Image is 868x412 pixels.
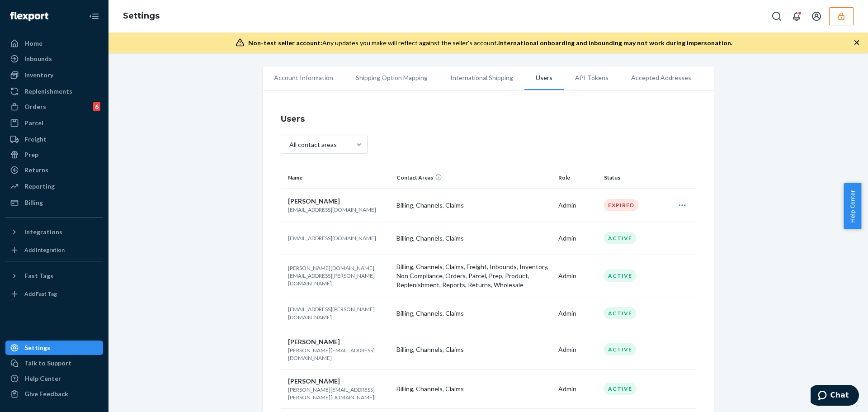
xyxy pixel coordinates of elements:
li: International Shipping [439,66,524,89]
td: Admin [555,330,600,369]
li: Users [524,66,564,90]
a: Home [5,36,103,51]
div: Any updates you make will reflect against the seller's account. [248,38,732,47]
a: Inventory [5,68,103,82]
span: [PERSON_NAME] [288,197,340,205]
li: Shipping Option Mapping [344,66,439,89]
td: Admin [555,369,600,408]
div: Home [24,39,42,48]
a: Billing [5,195,103,210]
p: Billing, Channels, Claims [396,201,551,210]
span: International onboarding and inbounding may not work during impersonation. [498,39,732,47]
ol: breadcrumbs [116,3,167,29]
li: Account Information [263,66,344,89]
div: Expired [604,199,638,211]
td: Admin [555,297,600,330]
div: Help Center [24,374,61,383]
button: Talk to Support [5,356,103,370]
button: Fast Tags [5,269,103,283]
p: [EMAIL_ADDRESS][DOMAIN_NAME] [288,234,389,242]
div: Talk to Support [24,359,71,368]
p: [EMAIL_ADDRESS][DOMAIN_NAME] [288,206,389,213]
div: Give Feedback [24,389,68,398]
button: Close Navigation [85,7,103,25]
td: Admin [555,189,600,222]
img: Flexport logo [10,12,48,21]
div: Add Fast Tag [24,290,57,298]
div: Active [604,383,636,395]
li: API Tokens [564,66,620,89]
div: Active [604,307,636,319]
button: Help Center [844,183,861,229]
p: [EMAIL_ADDRESS][PERSON_NAME][DOMAIN_NAME] [288,305,389,321]
div: 6 [93,102,100,111]
a: Inbounds [5,52,103,66]
button: Open Search Box [768,7,786,25]
div: Settings [24,343,50,352]
a: Freight [5,132,103,147]
div: Active [604,270,636,282]
p: Billing, Channels, Claims [396,234,551,243]
div: Freight [24,135,47,144]
a: Settings [5,341,103,355]
a: Reporting [5,179,103,194]
li: Accepted Addresses [620,66,703,89]
a: Replenishments [5,84,103,99]
div: Parcel [24,118,43,128]
p: [PERSON_NAME][DOMAIN_NAME][EMAIL_ADDRESS][PERSON_NAME][DOMAIN_NAME] [288,264,389,287]
div: Replenishments [24,87,72,96]
button: Give Feedback [5,387,103,401]
div: Add Integration [24,246,65,254]
th: Name [281,167,393,189]
button: Integrations [5,225,103,239]
div: Open user actions [670,196,694,214]
div: Reporting [24,182,55,191]
a: Parcel [5,116,103,130]
p: [PERSON_NAME][EMAIL_ADDRESS][PERSON_NAME][DOMAIN_NAME] [288,386,389,401]
p: Billing, Channels, Claims [396,345,551,354]
a: Add Fast Tag [5,287,103,301]
div: Active [604,232,636,244]
p: Billing, Channels, Claims, Freight, Inbounds, Inventory, Non Compliance, Orders, Parcel, Prep, Pr... [396,262,551,289]
iframe: Opens a widget where you can chat to one of our agents [811,385,859,407]
div: Billing [24,198,43,207]
th: Role [555,167,600,189]
th: Contact Areas [393,167,555,189]
div: Fast Tags [24,271,53,280]
span: Non-test seller account: [248,39,322,47]
button: Open notifications [788,7,806,25]
button: Open account menu [807,7,826,25]
a: Prep [5,147,103,162]
p: Billing, Channels, Claims [396,309,551,318]
div: Orders [24,102,46,111]
div: All contact areas [289,140,337,149]
div: Prep [24,150,38,159]
div: Inbounds [24,54,52,63]
p: Billing, Channels, Claims [396,384,551,393]
span: [PERSON_NAME] [288,377,340,385]
a: Orders6 [5,99,103,114]
td: Admin [555,255,600,297]
h4: Users [281,113,696,125]
a: Add Integration [5,243,103,257]
td: Admin [555,222,600,255]
span: [PERSON_NAME] [288,338,340,346]
div: Inventory [24,71,53,80]
div: Integrations [24,227,62,237]
a: Returns [5,163,103,177]
a: Help Center [5,371,103,386]
div: Active [604,343,636,355]
th: Status [600,167,667,189]
p: [PERSON_NAME][EMAIL_ADDRESS][DOMAIN_NAME] [288,346,389,362]
div: Returns [24,166,48,175]
a: Settings [123,11,160,21]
